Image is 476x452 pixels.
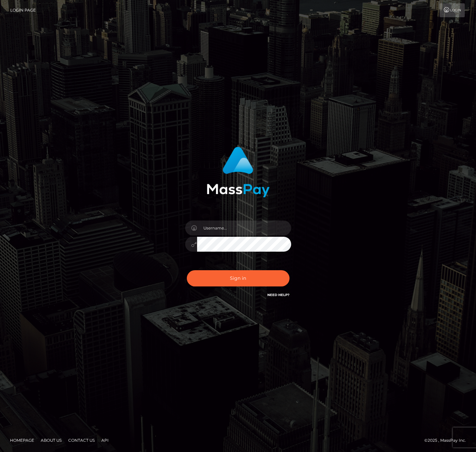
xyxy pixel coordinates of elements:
[267,293,290,297] a: Need Help?
[99,435,111,445] a: API
[187,270,290,286] button: Sign in
[424,437,471,444] div: © 2025 , MassPay Inc.
[38,435,64,445] a: About Us
[440,3,465,17] a: Login
[197,221,291,235] input: Username...
[66,435,97,445] a: Contact Us
[7,435,37,445] a: Homepage
[10,3,36,17] a: Login Page
[207,147,270,197] img: MassPay Login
